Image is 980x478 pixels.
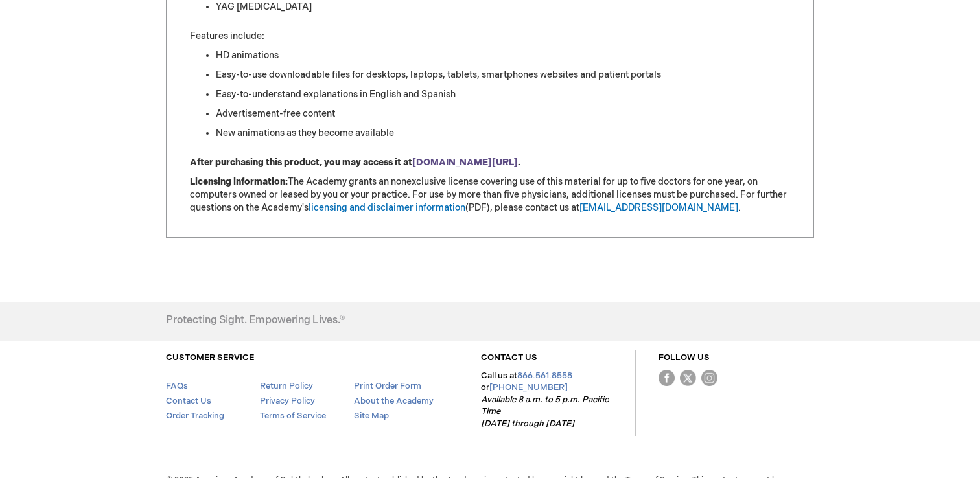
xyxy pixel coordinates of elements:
img: instagram [701,370,717,386]
a: About the Academy [354,396,434,406]
a: Terms of Service [260,411,326,421]
li: Advertisement-free content [216,108,790,120]
a: FOLLOW US [659,352,710,363]
a: 866.561.8558 [517,370,572,381]
li: Easy-to-use downloadable files for desktops, laptops, tablets, smartphones websites and patient p... [216,69,790,82]
em: Available 8 a.m. to 5 p.m. Pacific Time [DATE] through [DATE] [481,394,609,429]
li: HD animations [216,49,790,62]
a: [DOMAIN_NAME][URL] [412,157,518,168]
h4: Protecting Sight. Empowering Lives.® [166,315,345,326]
a: FAQs [166,381,188,391]
strong: . [518,157,520,168]
a: CUSTOMER SERVICE [166,352,254,363]
a: Contact Us [166,396,211,406]
a: CONTACT US [481,352,537,363]
img: Twitter [680,370,696,386]
p: Features include: [190,30,790,43]
p: Call us at or [481,370,612,430]
a: [EMAIL_ADDRESS][DOMAIN_NAME] [579,202,738,213]
strong: Licensing information: [190,176,288,187]
li: YAG [MEDICAL_DATA] [216,1,790,14]
img: Facebook [659,370,675,386]
a: Return Policy [260,381,313,391]
a: Print Order Form [354,381,421,391]
a: Privacy Policy [260,396,315,406]
a: licensing and disclaimer information [309,202,465,213]
a: Site Map [354,411,389,421]
a: Order Tracking [166,411,224,421]
li: New animations as they become available [216,127,790,140]
li: Easy-to-understand explanations in English and Spanish [216,88,790,101]
strong: After purchasing this product, you may access it at [190,157,412,168]
a: [PHONE_NUMBER] [489,382,568,393]
p: The Academy grants an nonexclusive license covering use of this material for up to five doctors f... [190,176,790,214]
